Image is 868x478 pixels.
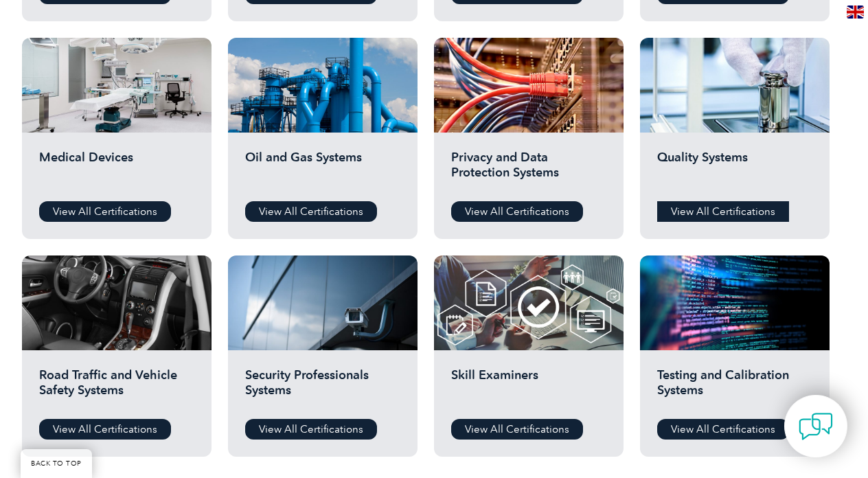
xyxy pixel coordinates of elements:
[657,201,789,222] a: View All Certifications
[245,150,400,191] h2: Oil and Gas Systems
[847,5,864,19] img: en
[451,201,583,222] a: View All Certifications
[39,201,171,222] a: View All Certifications
[245,201,377,222] a: View All Certifications
[657,367,812,409] h2: Testing and Calibration Systems
[245,419,377,440] a: View All Certifications
[39,367,194,409] h2: Road Traffic and Vehicle Safety Systems
[39,150,194,191] h2: Medical Devices
[799,409,833,444] img: contact-chat.png
[657,419,789,440] a: View All Certifications
[451,150,606,191] h2: Privacy and Data Protection Systems
[21,449,92,478] a: BACK TO TOP
[245,367,400,409] h2: Security Professionals Systems
[39,419,171,440] a: View All Certifications
[451,367,606,409] h2: Skill Examiners
[451,419,583,440] a: View All Certifications
[657,150,812,191] h2: Quality Systems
